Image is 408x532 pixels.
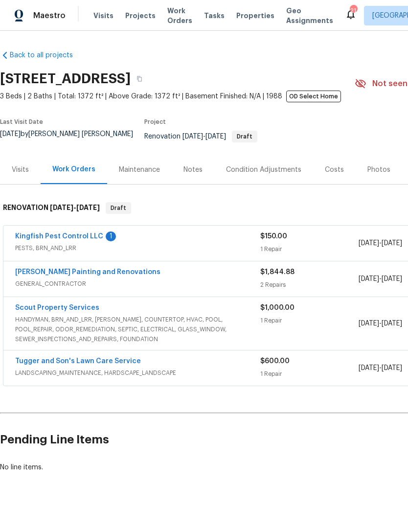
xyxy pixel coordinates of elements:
span: Properties [236,11,274,21]
span: Geo Assignments [286,6,333,25]
span: $600.00 [260,358,290,365]
span: Visits [93,11,113,21]
div: Maintenance [119,165,160,175]
span: - [50,204,100,211]
div: 1 [106,231,116,241]
h6: RENOVATION [3,202,100,214]
span: [DATE] [182,133,203,140]
span: - [359,274,402,284]
span: Tasks [204,12,225,19]
span: [DATE] [359,240,379,247]
span: HANDYMAN, BRN_AND_LRR, [PERSON_NAME], COUNTERTOP, HVAC, POOL, POOL_REPAIR, ODOR_REMEDIATION, SEPT... [15,315,260,344]
div: Notes [183,165,203,175]
span: Draft [233,134,256,139]
div: 1 Repair [260,369,358,379]
span: [DATE] [382,276,402,282]
div: 21 [350,6,357,16]
span: PESTS, BRN_AND_LRR [15,243,260,253]
div: Condition Adjustments [226,165,301,175]
span: Project [144,119,166,125]
span: Maestro [33,11,66,21]
div: Costs [325,165,344,175]
button: Copy Address [131,70,148,88]
span: [DATE] [382,320,402,327]
span: Work Orders [167,6,192,25]
div: 1 Repair [260,316,358,325]
span: GENERAL_CONTRACTOR [15,279,260,289]
span: $150.00 [260,233,287,240]
div: 2 Repairs [260,280,358,290]
span: [DATE] [382,365,402,371]
span: [DATE] [205,133,226,140]
span: OD Select Home [286,91,341,102]
span: LANDSCAPING_MAINTENANCE, HARDSCAPE_LANDSCAPE [15,368,260,378]
span: [DATE] [50,204,73,211]
span: $1,000.00 [260,304,295,311]
a: Tugger and Son's Lawn Care Service [15,358,141,365]
span: Renovation [144,133,257,140]
span: [DATE] [382,240,402,247]
span: [DATE] [76,204,100,211]
span: [DATE] [359,276,379,282]
div: 1 Repair [260,244,358,254]
a: Scout Property Services [15,304,99,311]
a: [PERSON_NAME] Painting and Renovations [15,269,160,276]
div: Photos [367,165,390,175]
div: Visits [12,165,29,175]
span: - [359,319,402,328]
span: $1,844.88 [260,269,295,276]
span: [DATE] [359,320,379,327]
span: Projects [125,11,156,21]
span: [DATE] [359,365,379,371]
span: - [359,238,402,248]
a: Kingfish Pest Control LLC [15,233,103,240]
span: - [182,133,226,140]
span: - [359,363,402,373]
span: Draft [107,203,130,213]
div: Work Orders [52,164,95,174]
